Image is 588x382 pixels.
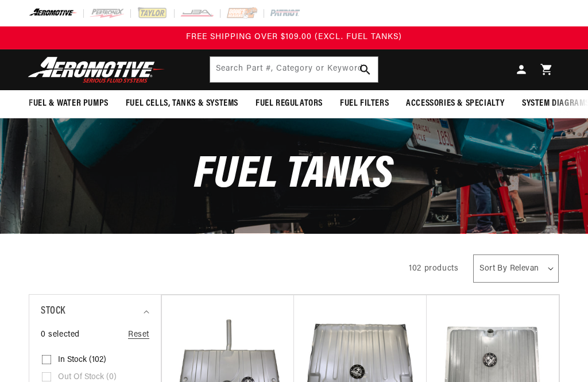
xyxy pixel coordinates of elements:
span: Fuel Regulators [256,98,323,110]
span: 0 selected [41,329,80,341]
span: Fuel Filters [340,98,389,110]
img: Aeromotive [25,56,168,83]
input: Search Part #, Category or Keyword [210,57,378,82]
summary: Fuel Cells, Tanks & Systems [117,90,247,117]
span: Accessories & Specialty [406,98,505,110]
summary: Fuel Filters [331,90,397,117]
span: In stock (102) [58,355,106,365]
summary: Fuel Regulators [247,90,331,117]
button: Search Part #, Category or Keyword [353,57,378,82]
span: Fuel & Water Pumps [29,98,109,110]
a: Reset [128,329,149,341]
span: Stock [41,303,65,320]
span: 102 products [409,264,458,273]
summary: Fuel & Water Pumps [20,90,117,117]
span: FREE SHIPPING OVER $109.00 (EXCL. FUEL TANKS) [186,33,402,41]
span: Fuel Tanks [194,153,393,198]
summary: Accessories & Specialty [397,90,513,117]
summary: Stock (0 selected) [41,295,149,329]
span: Fuel Cells, Tanks & Systems [126,98,238,110]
